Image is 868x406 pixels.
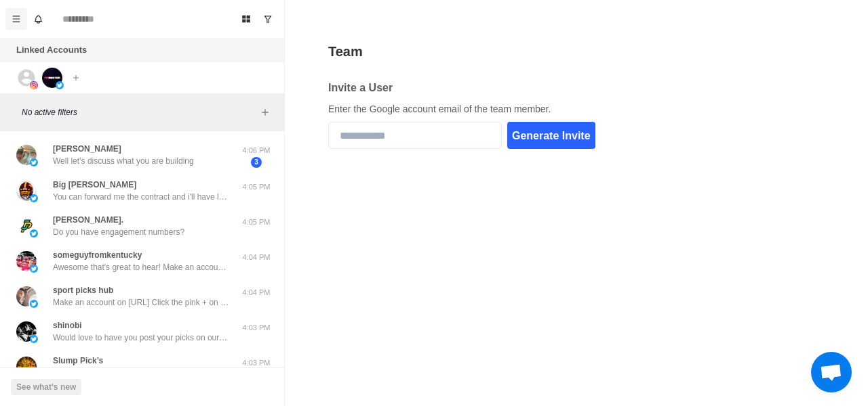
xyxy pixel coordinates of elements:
img: picture [16,181,37,201]
p: 4:06 PM [239,145,273,156]
p: [PERSON_NAME]. [53,214,123,226]
p: You can forward me the contract and i'll have legal take a look to make sure you're kosher [53,191,229,203]
p: Linked Accounts [16,43,87,57]
img: picture [30,335,38,343]
img: picture [16,145,37,165]
button: Add filters [257,104,273,120]
p: Big [PERSON_NAME] [53,179,136,191]
img: picture [30,194,38,202]
img: picture [30,300,38,308]
img: picture [30,229,38,238]
p: 4:04 PM [239,252,273,263]
button: Add account [68,70,84,86]
p: someguyfromkentucky [53,249,142,261]
button: Show unread conversations [257,8,279,30]
button: Menu [5,8,27,30]
img: picture [56,81,64,89]
p: 4:05 PM [239,217,273,228]
button: Board View [235,8,257,30]
p: Awesome that's great to hear! Make an account on [URL] Click the pink + on the top when you verif... [53,261,229,273]
p: Make an account on [URL] Click the pink + on the top when you verify your email, and you'll see t... [53,296,229,309]
p: sport picks hub [53,284,113,296]
button: Generate Invite [507,122,595,149]
button: Notifications [27,8,49,30]
div: Open chat [811,352,852,392]
img: picture [30,265,38,273]
p: shinobi [53,319,82,332]
h2: Invite a User [328,81,393,94]
img: picture [16,286,37,307]
button: See what's new [11,379,81,395]
p: Slump Pick’s [53,355,103,367]
img: picture [16,321,37,342]
p: 4:03 PM [239,357,273,369]
p: Would love to have you post your picks on our platform [53,332,229,344]
img: picture [30,158,38,166]
h2: Team [328,43,363,60]
p: Do you have engagement numbers? [53,226,184,238]
img: picture [42,68,62,88]
img: picture [30,81,38,89]
p: Enter the Google account email of the team member. [328,102,595,116]
p: No active filters [22,106,257,118]
p: Well let’s discuss what you are building [53,155,194,167]
img: picture [16,251,37,271]
img: picture [16,216,37,236]
span: 3 [251,157,262,168]
p: 4:05 PM [239,181,273,193]
p: i'd love to see you make an account on [URL] and give it a try Click the pink + on the top when y... [53,367,229,379]
p: 4:03 PM [239,322,273,334]
p: 4:04 PM [239,287,273,298]
p: [PERSON_NAME] [53,143,121,155]
img: picture [16,357,37,377]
